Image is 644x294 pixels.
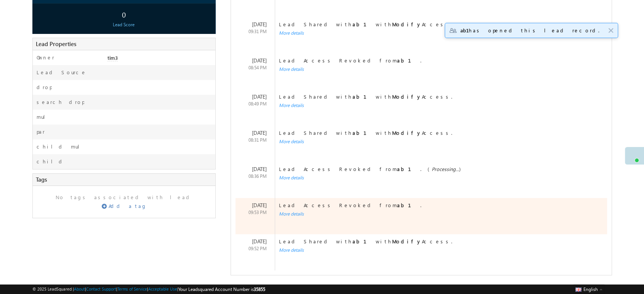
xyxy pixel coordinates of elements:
[248,28,269,35] div: 09:31 PM
[275,30,595,37] div: More details
[275,174,595,181] div: More details
[583,286,598,292] span: English
[252,57,269,64] div: [DATE]
[252,21,269,28] div: [DATE]
[252,129,269,136] div: [DATE]
[275,21,595,28] div: Lead Shared with with Access.
[34,7,213,21] div: 0
[178,286,265,292] span: Your Leadsquared Account Number is
[37,99,84,105] label: search drop
[574,284,604,294] button: English
[34,21,213,28] div: Lead Score
[37,113,51,120] label: mul
[460,27,469,34] span: ab1
[352,93,376,100] b: ab1
[392,93,422,100] b: Modify
[275,247,595,254] div: More details
[275,102,595,109] div: More details
[248,209,269,216] div: 09:53 PM
[39,194,209,201] label: No tags associated with lead
[392,129,422,136] b: Modify
[252,166,269,173] div: [DATE]
[275,202,595,209] div: Lead Access Revoked from .
[86,286,116,291] a: Contact Support
[37,143,85,150] label: child mul
[74,286,85,291] a: About
[392,21,422,27] b: Modify
[392,238,422,244] b: Modify
[460,26,599,35] span: has opened this lead record.
[397,57,420,64] b: ab1
[275,57,595,64] div: Lead Access Revoked from .
[32,286,265,293] span: © 2025 LeadSquared | | | | |
[37,69,87,76] label: Lead Source
[252,202,269,209] div: [DATE]
[248,137,269,144] div: 08:31 PM
[36,176,47,183] span: Tags
[148,286,177,291] a: Acceptable Use
[248,245,269,252] div: 09:52 PM
[248,64,269,71] div: 08:54 PM
[608,28,613,33] span: x
[352,129,376,136] b: ab1
[397,166,420,172] b: ab1
[275,238,595,245] div: Lead Shared with with Access.
[275,93,595,100] div: Lead Shared with with Access.
[102,203,147,210] a: Add a tag
[252,93,269,100] div: [DATE]
[275,129,595,136] div: Lead Shared with with Access.
[275,166,595,173] div: Lead Access Revoked from . ( )
[254,286,265,292] span: 35855
[37,128,45,135] label: par
[275,211,595,217] div: More details
[117,286,147,291] a: Terms of Service
[36,40,76,48] span: Lead Properties
[37,158,65,165] label: child
[248,101,269,107] div: 08:49 PM
[352,21,376,27] b: ab1
[275,138,595,145] div: More details
[432,166,459,172] span: Processing...
[252,238,269,245] div: [DATE]
[107,54,118,61] span: tim3
[37,54,54,61] label: Owner
[37,84,52,91] label: drop
[275,66,595,73] div: More details
[397,202,420,208] b: ab1
[352,238,376,244] b: ab1
[248,173,269,180] div: 08:36 PM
